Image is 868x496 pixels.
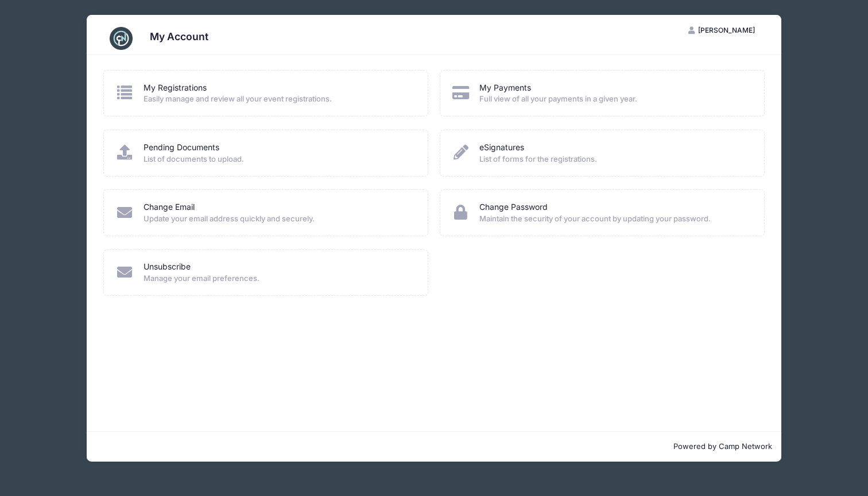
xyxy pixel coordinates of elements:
span: Easily manage and review all your event registrations. [144,93,413,105]
a: Change Password [479,201,548,213]
p: Powered by Camp Network [96,441,772,452]
span: List of forms for the registrations. [479,154,749,165]
span: Full view of all your payments in a given year. [479,93,749,105]
a: Unsubscribe [144,261,191,273]
span: Maintain the security of your account by updating your password. [479,213,749,225]
span: List of documents to upload. [144,154,413,165]
span: Update your email address quickly and securely. [144,213,413,225]
a: eSignatures [479,142,524,154]
a: Change Email [144,201,195,213]
img: CampNetwork [110,27,133,50]
span: [PERSON_NAME] [698,26,755,34]
a: My Registrations [144,82,207,94]
a: Pending Documents [144,142,219,154]
button: [PERSON_NAME] [679,21,765,40]
a: My Payments [479,82,531,94]
h3: My Account [150,30,208,42]
span: Manage your email preferences. [144,273,413,284]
